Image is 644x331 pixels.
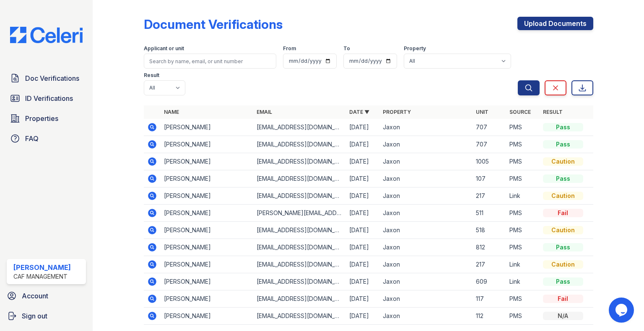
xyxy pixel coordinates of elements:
a: Unit [476,109,488,115]
td: 217 [473,256,506,273]
td: Jaxon [379,308,472,325]
div: N/A [543,312,583,320]
td: [PERSON_NAME] [161,256,253,273]
div: Pass [543,140,583,149]
label: From [283,45,296,52]
td: [DATE] [346,290,379,308]
td: [PERSON_NAME] [161,273,253,290]
a: FAQ [7,130,86,147]
td: PMS [506,170,540,187]
td: [PERSON_NAME][EMAIL_ADDRESS][PERSON_NAME][DOMAIN_NAME] [253,205,346,222]
td: [DATE] [346,170,379,187]
td: 707 [473,136,506,153]
td: 707 [473,119,506,136]
div: CAF Management [13,272,71,281]
td: PMS [506,205,540,222]
td: Jaxon [379,170,472,187]
div: Caution [543,260,583,269]
a: Account [3,287,89,304]
td: [PERSON_NAME] [161,153,253,170]
td: Jaxon [379,187,472,205]
td: [DATE] [346,187,379,205]
td: Jaxon [379,256,472,273]
div: [PERSON_NAME] [13,262,71,272]
label: To [343,45,350,52]
label: Property [404,45,426,52]
td: 518 [473,222,506,239]
span: Doc Verifications [25,73,79,83]
td: [PERSON_NAME] [161,222,253,239]
td: [PERSON_NAME] [161,205,253,222]
div: Caution [543,192,583,200]
td: PMS [506,136,540,153]
td: 511 [473,205,506,222]
td: PMS [506,239,540,256]
td: Link [506,273,540,290]
td: Link [506,256,540,273]
td: Jaxon [379,119,472,136]
td: Jaxon [379,153,472,170]
a: Email [257,109,272,115]
a: Sign out [3,308,89,324]
a: Doc Verifications [7,70,86,87]
td: [DATE] [346,136,379,153]
td: [DATE] [346,273,379,290]
td: Jaxon [379,205,472,222]
div: Caution [543,226,583,234]
div: Pass [543,277,583,286]
td: [DATE] [346,256,379,273]
td: [DATE] [346,308,379,325]
td: 112 [473,308,506,325]
td: [DATE] [346,119,379,136]
td: PMS [506,153,540,170]
td: [EMAIL_ADDRESS][DOMAIN_NAME] [253,170,346,187]
span: ID Verifications [25,93,73,103]
td: 1005 [473,153,506,170]
a: Name [164,109,179,115]
span: Sign out [22,311,47,321]
td: 117 [473,290,506,308]
td: Link [506,187,540,205]
td: [PERSON_NAME] [161,119,253,136]
span: FAQ [25,133,39,144]
div: Pass [543,123,583,131]
td: 107 [473,170,506,187]
td: [DATE] [346,153,379,170]
a: Date ▼ [349,109,369,115]
td: [EMAIL_ADDRESS][DOMAIN_NAME] [253,153,346,170]
a: Upload Documents [517,17,593,30]
a: ID Verifications [7,90,86,107]
td: [PERSON_NAME] [161,170,253,187]
div: Fail [543,295,583,303]
div: Fail [543,209,583,217]
td: [EMAIL_ADDRESS][DOMAIN_NAME] [253,187,346,205]
td: [DATE] [346,239,379,256]
a: Result [543,109,563,115]
div: Caution [543,157,583,166]
span: Properties [25,113,58,123]
label: Result [144,72,159,79]
div: Pass [543,243,583,251]
td: [EMAIL_ADDRESS][DOMAIN_NAME] [253,273,346,290]
td: [PERSON_NAME] [161,136,253,153]
td: [EMAIL_ADDRESS][DOMAIN_NAME] [253,222,346,239]
a: Properties [7,110,86,127]
td: Jaxon [379,222,472,239]
td: Jaxon [379,290,472,308]
img: CE_Logo_Blue-a8612792a0a2168367f1c8372b55b34899dd931a85d93a1a3d3e32e68fde9ad4.png [3,27,89,43]
td: 609 [473,273,506,290]
td: [EMAIL_ADDRESS][DOMAIN_NAME] [253,136,346,153]
td: PMS [506,222,540,239]
td: PMS [506,308,540,325]
div: Pass [543,174,583,183]
td: [PERSON_NAME] [161,290,253,308]
td: PMS [506,119,540,136]
td: 217 [473,187,506,205]
td: [PERSON_NAME] [161,187,253,205]
iframe: chat widget [609,298,636,323]
td: Jaxon [379,273,472,290]
label: Applicant or unit [144,45,184,52]
input: Search by name, email, or unit number [144,54,276,69]
td: [EMAIL_ADDRESS][DOMAIN_NAME] [253,290,346,308]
